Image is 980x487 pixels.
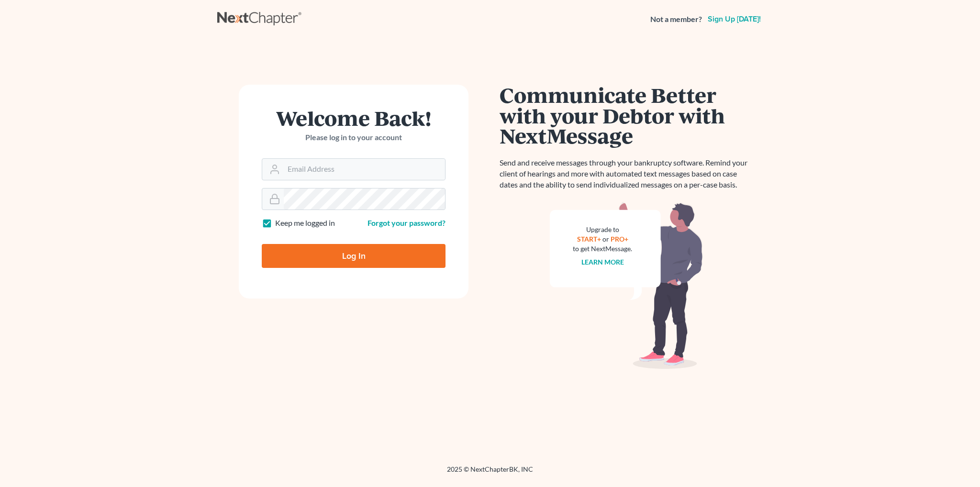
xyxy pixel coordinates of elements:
[573,244,632,254] div: to get NextMessage.
[602,235,609,243] span: or
[284,159,445,180] input: Email Address
[550,202,703,369] img: nextmessage_bg-59042aed3d76b12b5cd301f8e5b87938c9018125f34e5fa2b7a6b67550977c72.svg
[262,244,445,268] input: Log In
[577,235,601,243] a: START+
[581,258,624,266] a: Learn more
[573,225,632,234] div: Upgrade to
[500,85,753,146] h1: Communicate Better with your Debtor with NextMessage
[262,108,445,128] h1: Welcome Back!
[500,157,753,190] p: Send and receive messages through your bankruptcy software. Remind your client of hearings and mo...
[275,218,335,229] label: Keep me logged in
[262,132,445,143] p: Please log in to your account
[650,14,702,25] strong: Not a member?
[367,218,445,227] a: Forgot your password?
[611,235,628,243] a: PRO+
[706,15,763,23] a: Sign up [DATE]!
[217,465,763,482] div: 2025 © NextChapterBK, INC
